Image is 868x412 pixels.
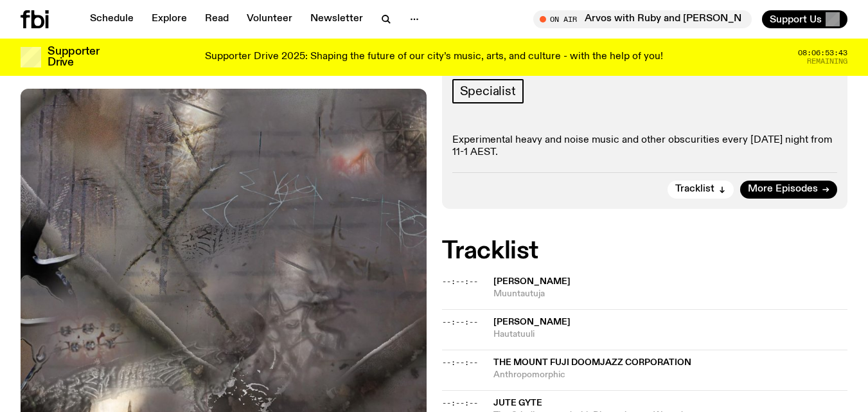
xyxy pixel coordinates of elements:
[82,10,141,28] a: Schedule
[442,398,478,408] span: --:--:--
[493,318,571,327] span: [PERSON_NAME]
[442,357,478,368] span: --:--:--
[303,10,371,28] a: Newsletter
[493,399,542,408] span: Jute Gyte
[493,328,848,341] span: Hautatuuli
[762,10,847,28] button: Support Us
[493,288,848,300] span: Muuntautuja
[807,58,847,65] span: Remaining
[770,13,822,25] span: Support Us
[668,181,734,199] button: Tracklist
[493,277,571,286] span: [PERSON_NAME]
[452,79,524,103] a: Specialist
[493,358,691,367] span: The Mount Fuji Doomjazz Corporation
[460,84,516,98] span: Specialist
[675,184,714,194] span: Tracklist
[442,240,848,263] h2: Tracklist
[533,10,752,28] button: On AirArvos with Ruby and [PERSON_NAME]
[239,10,300,28] a: Volunteer
[798,49,847,57] span: 08:06:53:43
[48,46,99,68] h3: Supporter Drive
[197,10,236,28] a: Read
[205,51,663,63] p: Supporter Drive 2025: Shaping the future of our city’s music, arts, and culture - with the help o...
[442,317,478,327] span: --:--:--
[144,10,195,28] a: Explore
[442,276,478,287] span: --:--:--
[740,181,837,199] a: More Episodes
[493,369,848,381] span: Anthropomorphic
[748,184,818,194] span: More Episodes
[452,134,838,159] p: Experimental heavy and noise music and other obscurities every [DATE] night from 11-1 AEST.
